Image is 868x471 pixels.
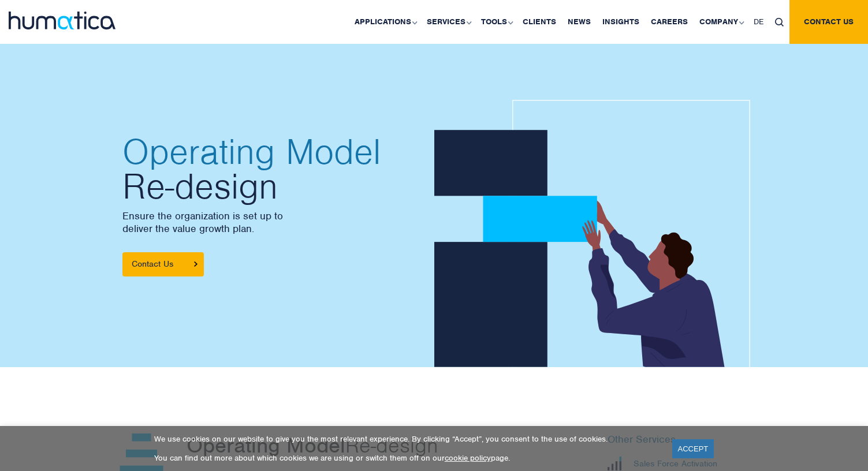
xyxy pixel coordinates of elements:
img: search_icon [775,18,784,27]
img: arrowicon [194,261,198,267]
a: cookie policy [445,453,491,463]
span: DE [754,17,763,27]
img: about_banner1 [434,100,759,377]
p: You can find out more about which cookies we are using or switch them off on our page. [154,453,658,463]
p: Ensure the organization is set up to deliver the value growth plan. [122,210,423,235]
span: Operating Model [122,134,423,169]
a: Contact Us [122,252,204,276]
h2: Re-design [122,134,423,204]
img: logo [9,12,116,29]
a: ACCEPT [672,439,714,458]
p: We use cookies on our website to give you the most relevant experience. By clicking “Accept”, you... [154,434,658,444]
